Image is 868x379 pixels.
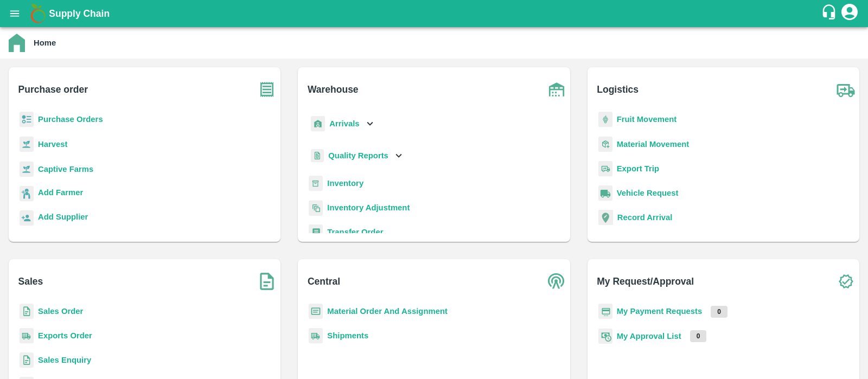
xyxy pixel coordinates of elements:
b: Supply Chain [49,8,110,19]
img: harvest [20,161,34,177]
a: Shipments [327,331,368,340]
a: Inventory [327,179,363,188]
p: 0 [690,330,707,342]
a: Fruit Movement [617,115,677,124]
img: qualityReport [311,149,324,163]
img: check [832,268,859,295]
a: Record Arrival [617,213,673,222]
a: Transfer Order [327,228,383,236]
a: Add Farmer [38,187,83,201]
a: Material Order And Assignment [327,307,448,316]
a: Export Trip [617,164,659,173]
img: whTransfer [309,224,323,240]
img: vehicle [598,185,612,201]
b: Add Supplier [38,213,88,221]
a: Inventory Adjustment [327,203,410,212]
div: account of current user [840,2,859,25]
b: Purchase order [18,82,88,97]
button: open drawer [2,1,27,26]
b: My Request/Approval [597,274,694,289]
img: fruit [598,112,612,127]
a: My Payment Requests [617,307,703,316]
img: central [543,268,570,295]
img: payment [598,304,612,319]
a: Purchase Orders [38,115,103,124]
p: 0 [711,306,727,318]
img: truck [832,76,859,103]
b: Home [34,38,56,47]
img: sales [20,304,34,319]
div: Quality Reports [309,145,405,167]
img: soSales [253,268,280,295]
a: Harvest [38,140,67,149]
div: customer-support [821,4,840,23]
img: recordArrival [598,210,613,225]
img: harvest [20,136,34,152]
a: Exports Order [38,331,92,340]
b: Warehouse [308,82,359,97]
img: farmer [20,186,34,202]
img: shipments [20,328,34,344]
b: Arrivals [329,119,359,128]
img: material [598,136,612,152]
img: warehouse [543,76,570,103]
a: Sales Order [38,307,83,316]
img: reciept [20,112,34,127]
b: Add Farmer [38,188,83,197]
img: whArrival [311,116,325,132]
img: supplier [20,210,34,226]
img: purchase [253,76,280,103]
a: Add Supplier [38,211,88,226]
a: Vehicle Request [617,189,679,197]
a: Sales Enquiry [38,356,91,364]
img: approval [598,328,612,344]
img: sales [20,352,34,368]
img: home [9,34,25,52]
img: shipments [309,328,323,344]
img: logo [27,3,49,24]
img: inventory [309,200,323,216]
b: Logistics [597,82,639,97]
a: Material Movement [617,140,690,149]
a: My Approval List [617,332,681,341]
b: Quality Reports [328,151,388,160]
b: Central [308,274,340,289]
div: Arrivals [309,112,376,136]
a: Captive Farms [38,165,93,174]
b: Sales [18,274,43,289]
a: Supply Chain [49,6,821,21]
img: centralMaterial [309,304,323,319]
img: delivery [598,161,612,177]
img: whInventory [309,176,323,191]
